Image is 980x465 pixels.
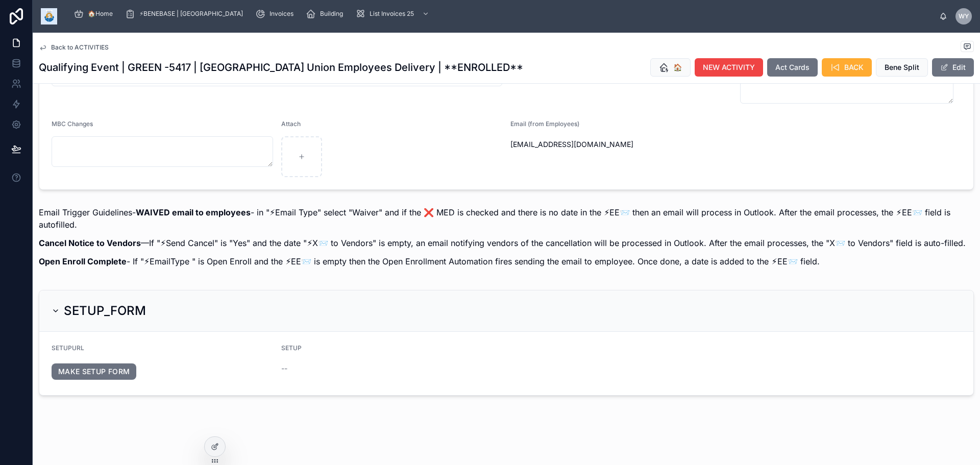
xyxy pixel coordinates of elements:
span: 🏠 [673,62,682,72]
span: 🏠Home [88,10,113,18]
a: Back to ACTIVITIES [39,43,109,52]
span: SETUP [281,344,302,352]
span: SETUPURL [52,344,84,352]
button: Edit [932,58,974,77]
div: scrollable content [65,3,939,25]
h2: SETUP_FORM [64,303,146,319]
span: BACK [844,62,864,72]
span: WY [959,12,969,20]
p: - If "⚡EmailType " is Open Enroll and the ⚡EE📨 is empty then the Open Enrollment Automation fires... [39,255,974,267]
a: MAKE SETUP FORM [52,363,136,380]
button: NEW ACTIVITY [695,58,763,77]
a: 🏠Home [70,5,120,23]
a: Invoices [252,5,301,23]
strong: Cancel Notice to Vendors [39,238,141,248]
span: [EMAIL_ADDRESS][DOMAIN_NAME] [510,139,808,150]
strong: Open Enroll Complete [39,256,127,266]
a: ⚡BENEBASE | [GEOGRAPHIC_DATA] [122,5,250,23]
button: BACK [822,58,872,77]
span: Email (from Employees) [510,120,579,128]
span: ⚡BENEBASE | [GEOGRAPHIC_DATA] [139,10,243,18]
span: Bene Split [885,62,919,72]
span: Attach [281,120,301,128]
p: —If "⚡Send Cancel" is "Yes" and the date "⚡X📨 to Vendors" is empty, an email notifying vendors of... [39,237,974,249]
span: Building [320,10,343,18]
span: List Invoices 25 [370,10,414,18]
button: 🏠 [650,58,691,77]
span: -- [281,363,287,374]
a: Building [303,5,350,23]
p: Email Trigger Guidelines- - in "⚡Email Type" select "Waiver" and if the ❌ MED is checked and ther... [39,206,974,231]
button: Bene Split [876,58,928,77]
span: Act Cards [775,62,810,72]
span: NEW ACTIVITY [703,62,755,72]
button: Act Cards [767,58,818,77]
img: App logo [41,8,57,25]
strong: WAIVED email to employees [136,207,251,217]
span: Back to ACTIVITIES [51,43,109,52]
h1: Qualifying Event | GREEN -5417 | [GEOGRAPHIC_DATA] Union Employees Delivery | **ENROLLED** [39,60,523,75]
span: Invoices [269,10,293,18]
span: MBC Changes [52,120,93,128]
a: List Invoices 25 [352,5,434,23]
